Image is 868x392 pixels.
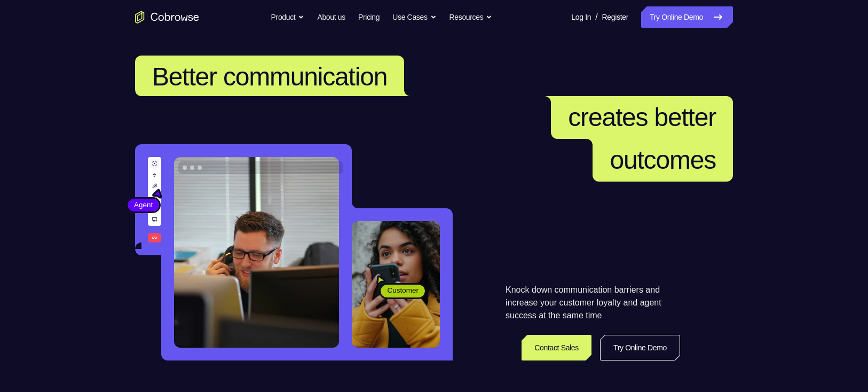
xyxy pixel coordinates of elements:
[600,335,680,360] a: Try Online Demo
[449,6,493,28] button: Resources
[595,11,597,23] span: /
[352,221,440,348] img: A customer holding their phone
[522,335,591,360] a: Contact Sales
[602,6,628,28] a: Register
[135,11,199,23] a: Go to the home page
[317,6,345,28] a: About us
[358,6,380,28] a: Pricing
[148,157,161,242] img: A series of tools used in co-browsing sessions
[392,6,436,28] button: Use Cases
[174,157,339,348] img: A customer support agent talking on the phone
[571,6,591,28] a: Log In
[641,6,733,28] a: Try Online Demo
[271,6,305,28] button: Product
[506,284,680,322] p: Knock down communication barriers and increase your customer loyalty and agent success at the sam...
[152,62,387,91] span: Better communication
[568,103,716,131] span: creates better
[610,146,716,174] span: outcomes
